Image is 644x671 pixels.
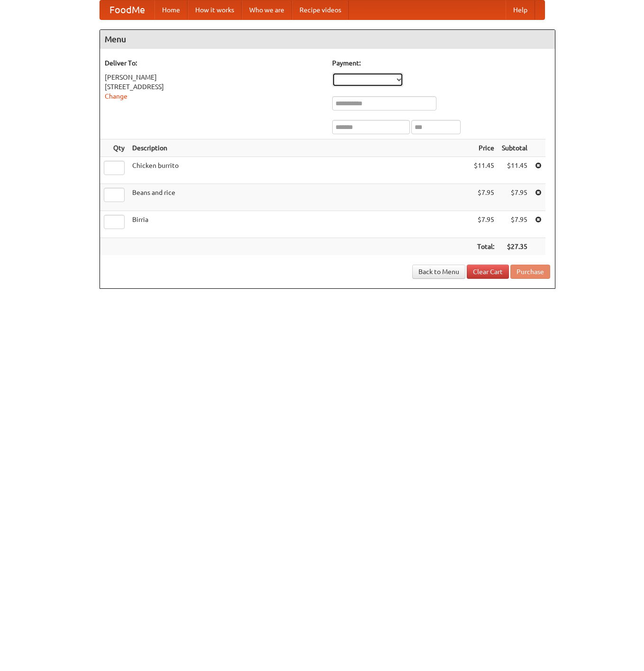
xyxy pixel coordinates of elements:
td: Beans and rice [128,184,470,211]
th: Qty [100,139,128,157]
th: $27.35 [498,238,531,256]
div: [PERSON_NAME] [105,73,323,82]
th: Total: [470,238,498,256]
td: $7.95 [498,211,531,238]
a: Home [154,0,188,19]
a: Back to Menu [412,265,465,279]
a: How it works [188,0,242,19]
div: [STREET_ADDRESS] [105,82,323,92]
th: Subtotal [498,139,531,157]
td: $7.95 [470,184,498,211]
h5: Payment: [332,58,550,68]
a: Clear Cart [467,265,509,279]
a: Help [506,0,535,19]
a: FoodMe [100,0,154,19]
a: Who we are [242,0,292,19]
a: Change [105,92,127,100]
th: Price [470,139,498,157]
td: $7.95 [470,211,498,238]
button: Purchase [510,265,550,279]
h4: Menu [100,30,555,49]
td: $7.95 [498,184,531,211]
td: $11.45 [498,157,531,184]
th: Description [128,139,470,157]
a: Recipe videos [292,0,349,19]
td: $11.45 [470,157,498,184]
td: Birria [128,211,470,238]
h5: Deliver To: [105,58,323,68]
td: Chicken burrito [128,157,470,184]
